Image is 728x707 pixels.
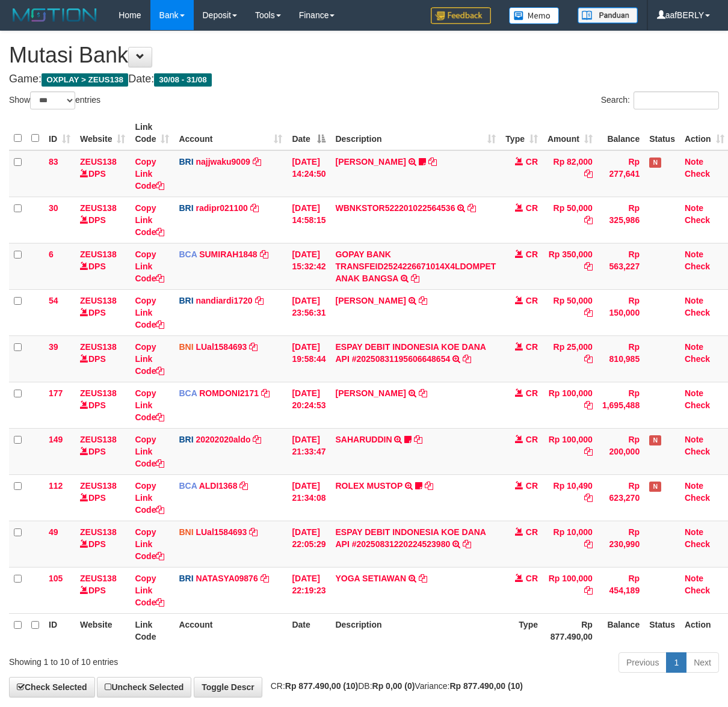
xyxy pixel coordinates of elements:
[75,382,130,428] td: DPS
[578,7,638,23] img: panduan.png
[597,428,644,474] td: Rp 200,000
[526,388,538,398] span: CR
[584,354,593,364] a: Copy Rp 25,000 to clipboard
[80,249,117,259] a: ZEUS138
[75,521,130,567] td: DPS
[597,116,644,150] th: Balance
[80,296,117,305] a: ZEUS138
[419,388,427,398] a: Copy ABDUL GAFUR to clipboard
[130,116,174,150] th: Link Code: activate to sort column ascending
[335,296,406,305] a: [PERSON_NAME]
[543,150,597,197] td: Rp 82,000
[249,527,258,537] a: Copy LUal1584693 to clipboard
[584,169,593,179] a: Copy Rp 82,000 to clipboard
[287,521,330,567] td: [DATE] 22:05:29
[685,169,710,179] a: Check
[9,6,100,24] img: MOTION_logo.png
[75,474,130,521] td: DPS
[261,574,269,583] a: Copy NATASYA09876 to clipboard
[526,342,538,352] span: CR
[49,249,54,259] span: 6
[335,574,406,583] a: YOGA SETIAWAN
[526,481,538,491] span: CR
[49,574,63,583] span: 105
[597,197,644,243] td: Rp 325,986
[196,296,252,305] a: nandiardi1720
[179,574,193,583] span: BRI
[179,157,193,167] span: BRI
[372,681,415,691] strong: Rp 0,00 (0)
[335,527,486,549] a: ESPAY DEBIT INDONESIA KOE DANA API #20250831220224523980
[135,527,164,561] a: Copy Link Code
[419,574,427,583] a: Copy YOGA SETIAWAN to clipboard
[685,296,703,305] a: Note
[9,73,719,85] h4: Game: Date:
[543,613,597,647] th: Rp 877.490,00
[685,308,710,317] a: Check
[42,73,128,87] span: OXPLAY > ZEUS138
[49,296,58,305] span: 54
[80,203,117,213] a: ZEUS138
[335,249,496,283] a: GOPAY BANK TRANSFEID2524226671014X4LDOMPET ANAK BANGSA
[30,91,75,109] select: Showentries
[501,116,543,150] th: Type: activate to sort column ascending
[431,7,491,24] img: Feedback.jpg
[543,382,597,428] td: Rp 100,000
[526,203,538,213] span: CR
[543,521,597,567] td: Rp 10,000
[196,342,247,352] a: LUal1584693
[526,574,538,583] span: CR
[135,296,164,329] a: Copy Link Code
[685,493,710,503] a: Check
[49,527,58,537] span: 49
[428,157,437,167] a: Copy TARI PRATIWI to clipboard
[335,157,406,167] a: [PERSON_NAME]
[685,342,703,352] a: Note
[685,262,710,271] a: Check
[463,354,471,364] a: Copy ESPAY DEBIT INDONESIA KOE DANA API #20250831195606648654 to clipboard
[543,116,597,150] th: Amount: activate to sort column ascending
[419,296,427,305] a: Copy VALENTINO LAHU to clipboard
[75,289,130,335] td: DPS
[597,382,644,428] td: Rp 1,695,488
[179,435,193,444] span: BRI
[75,335,130,382] td: DPS
[287,613,330,647] th: Date
[179,527,193,537] span: BNI
[135,342,164,376] a: Copy Link Code
[597,567,644,613] td: Rp 454,189
[644,613,680,647] th: Status
[49,388,63,398] span: 177
[179,203,193,213] span: BRI
[196,435,250,444] a: 20202020aldo
[685,586,710,595] a: Check
[135,481,164,515] a: Copy Link Code
[526,296,538,305] span: CR
[75,197,130,243] td: DPS
[75,428,130,474] td: DPS
[179,342,193,352] span: BNI
[597,521,644,567] td: Rp 230,990
[526,157,538,167] span: CR
[199,481,238,491] a: ALDI1368
[584,400,593,410] a: Copy Rp 100,000 to clipboard
[179,388,197,398] span: BCA
[685,400,710,410] a: Check
[75,116,130,150] th: Website: activate to sort column ascending
[80,574,117,583] a: ZEUS138
[9,651,294,668] div: Showing 1 to 10 of 10 entries
[9,91,100,109] label: Show entries
[425,481,433,491] a: Copy ROLEX MUSTOP to clipboard
[584,586,593,595] a: Copy Rp 100,000 to clipboard
[255,296,264,305] a: Copy nandiardi1720 to clipboard
[463,539,471,549] a: Copy ESPAY DEBIT INDONESIA KOE DANA API #20250831220224523980 to clipboard
[285,681,358,691] strong: Rp 877.490,00 (10)
[597,243,644,289] td: Rp 563,227
[174,116,287,150] th: Account: activate to sort column ascending
[584,215,593,225] a: Copy Rp 50,000 to clipboard
[330,116,501,150] th: Description: activate to sort column ascending
[250,203,259,213] a: Copy radipr021100 to clipboard
[330,613,501,647] th: Description
[501,613,543,647] th: Type
[75,613,130,647] th: Website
